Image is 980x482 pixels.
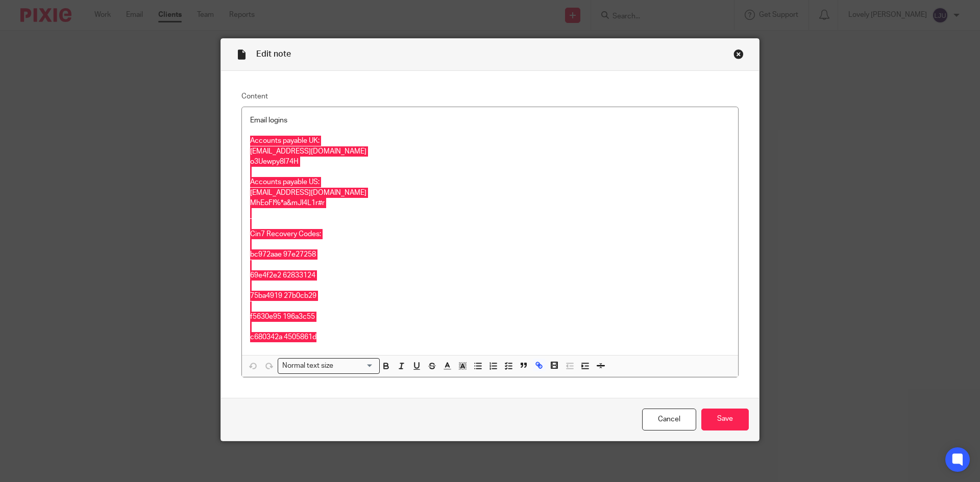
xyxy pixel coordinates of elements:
[250,198,730,208] p: MhEoFI%*a&mJI4L1r#r
[250,177,730,187] p: Accounts payable US:
[733,49,744,59] div: Close this dialog window
[250,189,366,196] a: [EMAIL_ADDRESS][DOMAIN_NAME]
[701,409,749,430] input: Save
[250,136,730,146] p: Accounts payable UK:
[278,358,380,374] div: Search for option
[241,91,739,102] label: Content
[250,229,730,239] p: Cin7 Recovery Codes:
[250,148,366,155] a: [EMAIL_ADDRESS][DOMAIN_NAME]
[250,260,730,281] p: 69e4f2e2 62833124
[250,301,730,322] p: f5630e95 196a3c55
[256,50,291,58] span: Edit note
[250,115,730,125] p: Email logins
[280,361,336,371] span: Normal text size
[337,361,374,371] input: Search for option
[250,249,730,260] p: bc972aae 97e27258
[642,409,696,430] a: Cancel
[250,322,730,343] p: c680342a 4505861d
[250,157,730,167] p: o3Uewpy8l74H
[250,281,730,301] p: 75ba4919 27b0cb29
